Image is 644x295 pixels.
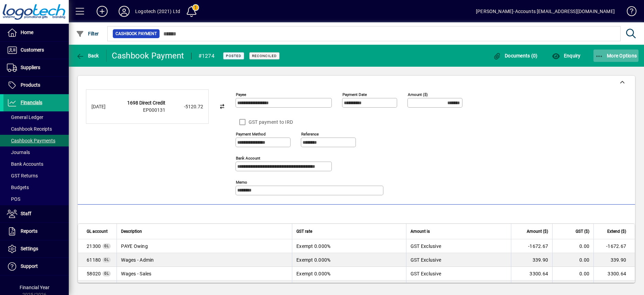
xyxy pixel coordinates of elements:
[3,111,69,123] a: General Ledger
[552,281,593,294] td: 0.00
[91,103,119,110] div: [DATE]
[593,267,635,281] td: 3300.64
[117,281,292,294] td: Wages - Production Costs
[301,132,319,136] mat-label: Reference
[595,53,637,58] span: More Options
[476,6,615,17] div: [PERSON_NAME]-Accounts [EMAIL_ADDRESS][DOMAIN_NAME]
[607,228,626,235] span: Extend ($)
[292,267,406,281] td: Exempt 0.000%
[593,253,635,267] td: 339.90
[135,6,180,17] div: Logotech (2021) Ltd
[3,123,69,135] a: Cashbook Receipts
[411,228,430,235] span: Amount is
[21,30,33,35] span: Home
[511,239,552,253] td: -1672.67
[552,253,593,267] td: 0.00
[406,253,511,267] td: GST Exclusive
[3,158,69,170] a: Bank Accounts
[593,50,639,62] button: More Options
[117,239,292,253] td: PAYE Owing
[91,5,113,18] button: Add
[21,263,38,269] span: Support
[292,281,406,294] td: Exempt 0.000%
[252,54,277,58] span: Reconciled
[511,281,552,294] td: 2576.05
[622,1,635,24] a: Knowledge Base
[593,239,635,253] td: -1672.67
[3,24,69,41] a: Home
[117,253,292,267] td: Wages - Admin
[143,107,165,113] span: EP000131
[3,135,69,146] a: Cashbook Payments
[3,42,69,59] a: Customers
[113,5,135,18] button: Profile
[121,228,142,235] span: Description
[3,223,69,240] a: Reports
[296,228,312,235] span: GST rate
[406,281,511,294] td: GST Exclusive
[117,267,292,281] td: Wages - Sales
[511,253,552,267] td: 339.90
[7,138,55,143] span: Cashbook Payments
[112,50,184,61] div: Cashbook Payment
[550,50,582,62] button: Enquiry
[491,50,539,62] button: Documents (0)
[493,53,538,58] span: Documents (0)
[21,47,44,53] span: Customers
[21,228,37,234] span: Reports
[7,185,29,190] span: Budgets
[236,180,247,185] mat-label: Memo
[292,239,406,253] td: Exempt 0.000%
[21,82,40,88] span: Products
[236,156,260,161] mat-label: Bank Account
[406,267,511,281] td: GST Exclusive
[7,126,52,132] span: Cashbook Receipts
[236,132,266,136] mat-label: Payment method
[552,53,580,58] span: Enquiry
[104,258,109,262] span: GL
[21,211,31,216] span: Staff
[7,161,43,167] span: Bank Accounts
[87,270,101,277] span: Wages - Sales
[87,243,101,250] span: PAYE Owing
[406,239,511,253] td: GST Exclusive
[527,228,548,235] span: Amount ($)
[7,196,20,202] span: POS
[593,281,635,294] td: 2576.05
[104,244,109,248] span: GL
[116,30,157,37] span: Cashbook Payment
[21,100,42,105] span: Financials
[3,240,69,258] a: Settings
[74,50,101,62] button: Back
[87,256,101,263] span: Wages - Admin
[3,193,69,205] a: POS
[3,258,69,275] a: Support
[7,173,38,178] span: GST Returns
[3,182,69,193] a: Budgets
[21,65,40,70] span: Suppliers
[76,53,99,58] span: Back
[21,246,38,251] span: Settings
[576,228,589,235] span: GST ($)
[408,92,428,97] mat-label: Amount ($)
[198,51,215,62] div: #1274
[292,253,406,267] td: Exempt 0.000%
[76,31,99,36] span: Filter
[552,239,593,253] td: 0.00
[511,267,552,281] td: 3300.64
[3,77,69,94] a: Products
[69,50,107,62] app-page-header-button: Back
[236,92,246,97] mat-label: Payee
[169,103,203,110] div: -5120.72
[226,54,241,58] span: Posted
[552,267,593,281] td: 0.00
[342,92,367,97] mat-label: Payment Date
[3,170,69,182] a: GST Returns
[74,28,101,40] button: Filter
[7,114,43,120] span: General Ledger
[7,150,30,155] span: Journals
[3,146,69,158] a: Journals
[127,100,165,106] strong: 1698 Direct Credit
[3,205,69,222] a: Staff
[104,272,109,275] span: GL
